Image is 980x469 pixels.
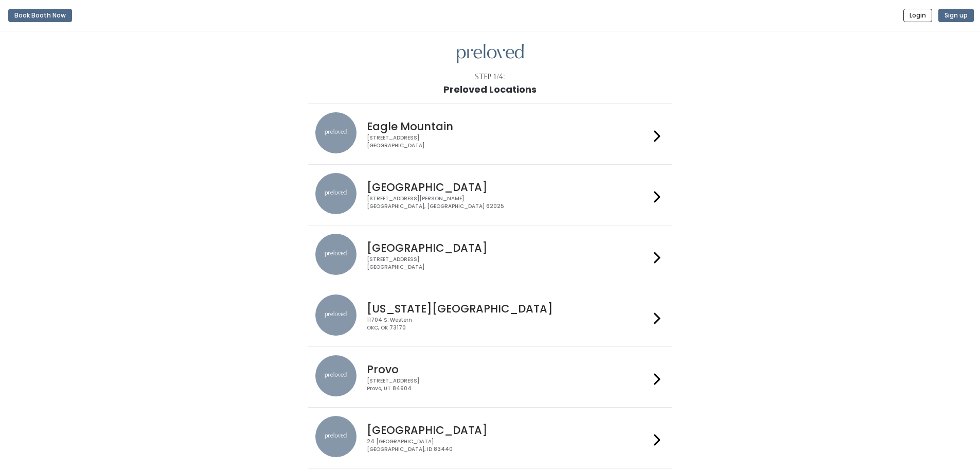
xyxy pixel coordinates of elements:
img: preloved location [315,416,357,457]
div: 24 [GEOGRAPHIC_DATA] [GEOGRAPHIC_DATA], ID 83440 [367,438,650,453]
a: preloved location [GEOGRAPHIC_DATA] [STREET_ADDRESS][PERSON_NAME][GEOGRAPHIC_DATA], [GEOGRAPHIC_D... [315,173,665,217]
a: preloved location [US_STATE][GEOGRAPHIC_DATA] 11704 S. WesternOKC, OK 73170 [315,294,665,338]
h4: Provo [367,363,650,375]
a: preloved location Provo [STREET_ADDRESS]Provo, UT 84604 [315,355,665,399]
a: Book Booth Now [8,4,72,27]
a: preloved location Eagle Mountain [STREET_ADDRESS][GEOGRAPHIC_DATA] [315,112,665,156]
h4: [GEOGRAPHIC_DATA] [367,181,650,193]
h4: [GEOGRAPHIC_DATA] [367,242,650,254]
img: preloved location [315,355,357,396]
img: preloved location [315,112,357,153]
div: [STREET_ADDRESS] [GEOGRAPHIC_DATA] [367,134,650,149]
button: Login [903,9,932,22]
h4: [GEOGRAPHIC_DATA] [367,424,650,436]
div: [STREET_ADDRESS] [GEOGRAPHIC_DATA] [367,256,650,271]
a: preloved location [GEOGRAPHIC_DATA] [STREET_ADDRESS][GEOGRAPHIC_DATA] [315,234,665,277]
div: Step 1/4: [475,72,505,82]
button: Sign up [938,9,974,22]
div: [STREET_ADDRESS][PERSON_NAME] [GEOGRAPHIC_DATA], [GEOGRAPHIC_DATA] 62025 [367,195,650,210]
h1: Preloved Locations [443,84,537,95]
div: [STREET_ADDRESS] Provo, UT 84604 [367,377,650,392]
div: 11704 S. Western OKC, OK 73170 [367,317,650,332]
img: preloved logo [457,44,524,64]
img: preloved location [315,294,357,336]
img: preloved location [315,234,357,275]
img: preloved location [315,173,357,214]
h4: [US_STATE][GEOGRAPHIC_DATA] [367,303,650,315]
button: Book Booth Now [8,9,72,22]
a: preloved location [GEOGRAPHIC_DATA] 24 [GEOGRAPHIC_DATA][GEOGRAPHIC_DATA], ID 83440 [315,416,665,460]
h4: Eagle Mountain [367,120,650,132]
